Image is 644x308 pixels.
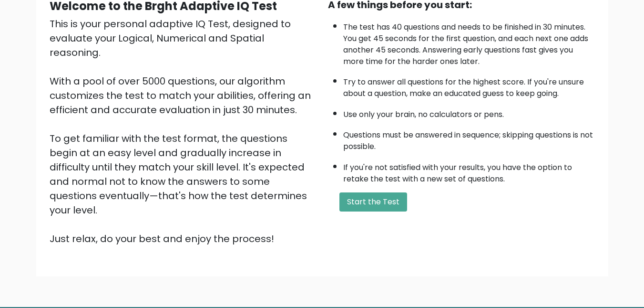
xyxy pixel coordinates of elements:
[343,104,595,120] li: Use only your brain, no calculators or pens.
[343,72,595,99] li: Try to answer all questions for the highest score. If you're unsure about a question, make an edu...
[343,157,595,185] li: If you're not satisfied with your results, you have the option to retake the test with a new set ...
[50,17,317,246] div: This is your personal adaptive IQ Test, designed to evaluate your Logical, Numerical and Spatial ...
[343,125,595,152] li: Questions must be answered in sequence; skipping questions is not possible.
[343,17,595,67] li: The test has 40 questions and needs to be finished in 30 minutes. You get 45 seconds for the firs...
[339,192,407,212] button: Start the Test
